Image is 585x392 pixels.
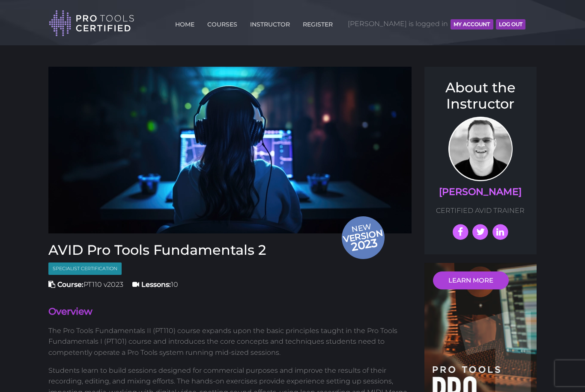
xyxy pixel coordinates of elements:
[248,16,292,29] a: INSTRUCTOR
[433,80,528,112] h3: About the Instructor
[141,280,171,289] strong: Lessons:
[341,230,384,242] span: version
[348,11,525,37] span: [PERSON_NAME] is logged in
[433,205,528,216] p: CERTIFIED AVID TRAINER
[433,271,509,289] a: LEARN MORE
[205,16,239,29] a: COURSES
[48,325,412,358] p: The Pro Tools Fundamentals II (PT110) course expands upon the basic principles taught in the Pro ...
[48,242,412,258] h3: AVID Pro Tools Fundamentals 2
[48,262,122,275] span: Specialist Certification
[301,16,335,29] a: REGISTER
[48,305,412,318] h4: Overview
[173,16,197,29] a: HOME
[48,280,123,289] span: PT110 v2023
[57,280,84,289] strong: Course:
[496,19,525,29] button: Log Out
[48,67,412,233] img: Fundamentals 2 Course
[448,117,513,181] img: Prof. Scott
[49,9,134,37] img: Pro Tools Certified Logo
[439,186,522,197] a: [PERSON_NAME]
[132,280,178,289] span: 10
[341,221,387,255] span: New
[342,234,387,255] span: 2023
[451,19,493,29] button: MY ACCOUNT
